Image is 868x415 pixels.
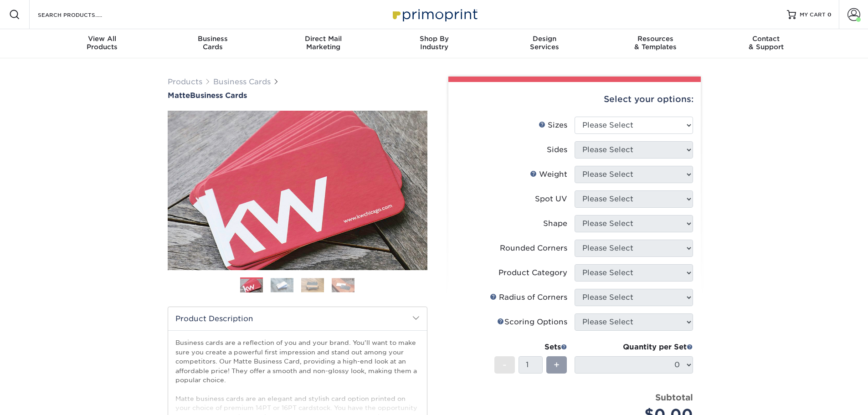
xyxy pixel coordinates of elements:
[268,35,379,43] span: Direct Mail
[711,35,822,43] span: Contact
[268,29,379,58] a: Direct MailMarketing
[168,91,427,100] a: MatteBusiness Cards
[489,35,600,43] span: Design
[800,11,826,19] span: MY CART
[530,169,567,180] div: Weight
[547,144,567,155] div: Sides
[389,5,480,24] img: Primoprint
[37,9,126,20] input: SEARCH PRODUCTS.....
[301,278,324,292] img: Business Cards 03
[498,267,567,278] div: Product Category
[554,358,560,372] span: +
[271,278,293,292] img: Business Cards 02
[379,35,489,43] span: Shop By
[47,29,158,58] a: View AllProducts
[543,218,567,229] div: Shape
[600,29,711,58] a: Resources& Templates
[600,35,711,51] div: & Templates
[711,29,822,58] a: Contact& Support
[489,29,600,58] a: DesignServices
[539,120,567,131] div: Sizes
[489,35,600,51] div: Services
[168,91,190,100] span: Matte
[379,35,489,51] div: Industry
[168,307,427,330] h2: Product Description
[575,342,693,353] div: Quantity per Set
[47,35,158,51] div: Products
[47,35,158,43] span: View All
[268,35,379,51] div: Marketing
[600,35,711,43] span: Resources
[168,61,427,320] img: Matte 01
[827,11,832,18] span: 0
[168,91,427,100] h1: Business Cards
[655,392,693,402] strong: Subtotal
[157,35,268,43] span: Business
[213,77,271,86] a: Business Cards
[332,278,354,292] img: Business Cards 04
[240,274,263,297] img: Business Cards 01
[494,342,567,353] div: Sets
[497,317,567,328] div: Scoring Options
[157,35,268,51] div: Cards
[500,243,567,254] div: Rounded Corners
[490,292,567,303] div: Radius of Corners
[157,29,268,58] a: BusinessCards
[711,35,822,51] div: & Support
[503,358,507,372] span: -
[168,77,202,86] a: Products
[456,82,693,117] div: Select your options:
[535,194,567,205] div: Spot UV
[379,29,489,58] a: Shop ByIndustry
